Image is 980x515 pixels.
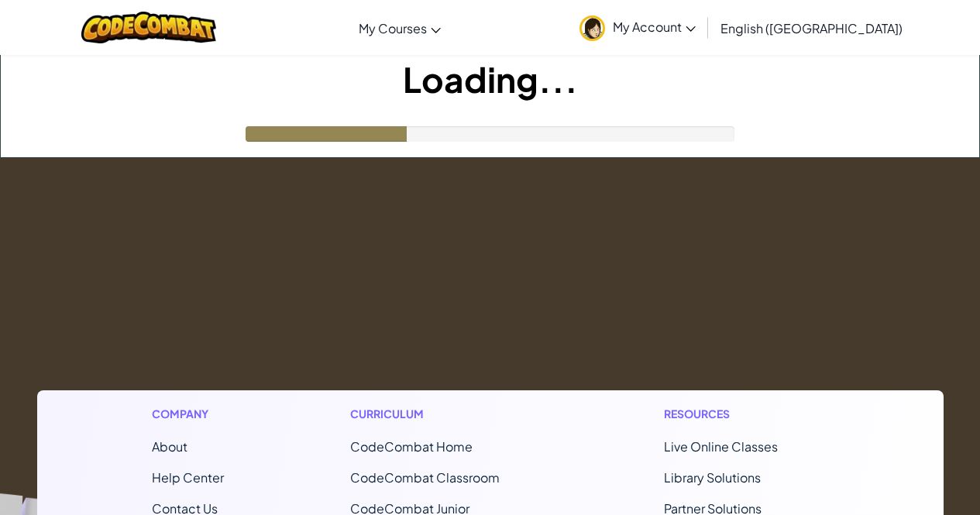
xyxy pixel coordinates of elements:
a: Library Solutions [664,469,761,486]
h1: Company [152,406,224,422]
h1: Loading... [1,55,979,103]
span: English ([GEOGRAPHIC_DATA]) [720,20,903,36]
a: English ([GEOGRAPHIC_DATA]) [713,7,910,49]
a: Help Center [152,469,224,486]
a: Live Online Classes [664,438,778,455]
a: My Account [572,3,703,52]
a: CodeCombat Classroom [350,469,500,486]
a: My Courses [351,7,449,49]
span: My Courses [359,20,427,36]
span: My Account [613,19,696,35]
h1: Resources [664,406,829,422]
h1: Curriculum [350,406,538,422]
span: CodeCombat Home [350,438,473,455]
a: About [152,438,187,455]
img: CodeCombat logo [81,12,217,43]
img: avatar [579,15,605,41]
